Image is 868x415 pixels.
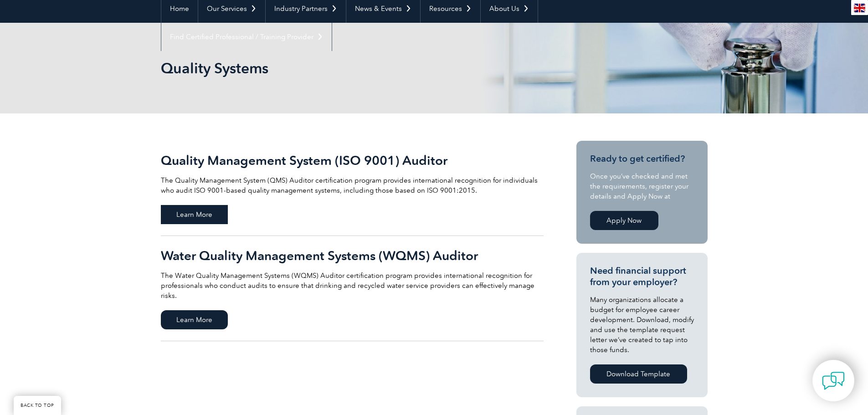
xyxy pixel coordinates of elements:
[822,369,845,392] img: contact-chat.png
[14,396,61,415] a: BACK TO TOP
[590,364,687,384] a: Download Template
[161,23,332,51] a: Find Certified Professional / Training Provider
[161,59,511,77] h1: Quality Systems
[590,153,694,164] h3: Ready to get certified?
[161,205,228,224] span: Learn More
[161,236,544,341] a: Water Quality Management Systems (WQMS) Auditor The Water Quality Management Systems (WQMS) Audit...
[854,4,865,12] img: en
[161,248,544,263] h2: Water Quality Management Systems (WQMS) Auditor
[590,295,694,355] p: Many organizations allocate a budget for employee career development. Download, modify and use th...
[590,265,694,288] h3: Need financial support from your employer?
[590,211,658,230] a: Apply Now
[161,310,228,329] span: Learn More
[161,141,544,236] a: Quality Management System (ISO 9001) Auditor The Quality Management System (QMS) Auditor certific...
[161,271,544,301] p: The Water Quality Management Systems (WQMS) Auditor certification program provides international ...
[590,171,694,201] p: Once you’ve checked and met the requirements, register your details and Apply Now at
[161,153,544,168] h2: Quality Management System (ISO 9001) Auditor
[161,175,544,195] p: The Quality Management System (QMS) Auditor certification program provides international recognit...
